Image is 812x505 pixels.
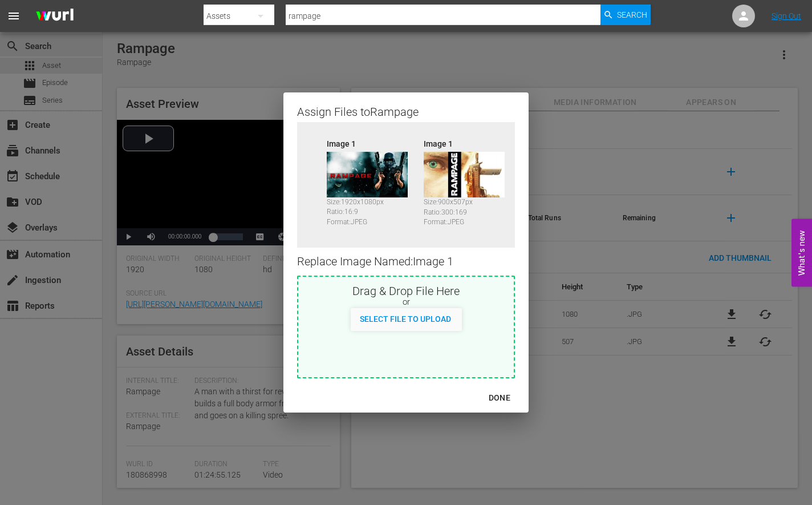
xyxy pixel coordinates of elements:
[297,248,515,276] div: Replace Image Named: Image 1
[298,283,514,297] div: Drag & Drop File Here
[772,11,801,21] a: Sign Out
[351,308,460,329] button: Select File to Upload
[7,9,21,23] span: menu
[327,197,418,221] div: Size: 1920 x 1080 px Ratio: 16:9 Format: JPEG
[424,138,515,146] div: Image 1
[424,152,505,197] img: Rampage_Wurl_1920x1080.jpg
[791,219,812,286] button: Open Feedback Widget
[27,3,82,30] img: ans4CAIJ8jUAAAAAAAAAAAAAAAAAAAAAAAAgQb4GAAAAAAAAAAAAAAAAAAAAAAAAJMjXAAAAAAAAAAAAAAAAAAAAAAAAgAT5G...
[327,138,418,146] div: Image 1
[424,197,515,221] div: Size: 900 x 507 px Ratio: 300:169 Format: JPEG
[327,152,408,197] img: 180868998-Image-1_v1.jpg
[298,297,514,308] div: or
[480,391,519,405] div: DONE
[475,387,524,409] button: DONE
[297,104,515,118] div: Assign Files to Rampage
[351,314,460,324] span: Select File to Upload
[617,5,647,25] span: Search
